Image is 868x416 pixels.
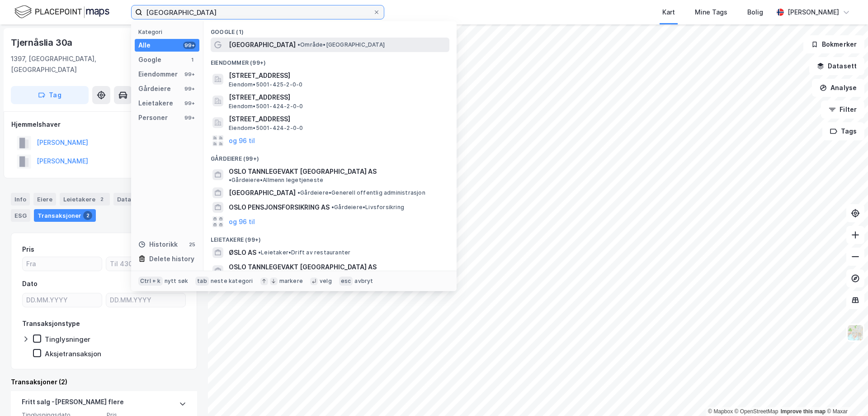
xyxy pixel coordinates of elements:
[229,177,231,183] span: •
[229,81,302,88] span: Eiendom • 5001-425-2-0-0
[113,193,147,206] div: Datasett
[11,377,197,387] div: Transaksjoner (2)
[695,7,727,18] div: Mine Tags
[14,4,109,20] img: logo.f888ab2527a4732fd821a326f86c7f29.svg
[847,324,864,341] img: Z
[138,239,178,250] div: Historikk
[11,35,74,50] div: Tjernåslia 30a
[297,189,425,196] span: Gårdeiere • Generell offentlig administrasjon
[183,114,196,121] div: 99+
[203,52,457,68] div: Eiendommer (99+)
[229,70,446,81] span: [STREET_ADDRESS]
[106,257,185,271] input: Til 4300000
[195,277,209,286] div: tab
[165,277,189,285] div: nytt søk
[138,98,173,109] div: Leietakere
[803,35,864,53] button: Bokmerker
[23,257,102,271] input: Fra
[229,247,256,258] span: ØSLO AS
[106,293,185,307] input: DD.MM.YYYY
[22,318,80,329] div: Transaksjonstype
[662,7,675,18] div: Kart
[183,85,196,92] div: 99+
[809,57,864,75] button: Datasett
[297,189,300,196] span: •
[331,204,404,211] span: Gårdeiere • Livsforsikring
[297,41,385,48] span: Område • [GEOGRAPHIC_DATA]
[258,249,261,256] span: •
[297,41,300,48] span: •
[823,373,868,416] div: Kontrollprogram for chat
[183,100,196,107] div: 99+
[229,114,446,124] span: [STREET_ADDRESS]
[138,54,161,65] div: Google
[823,373,868,416] iframe: Chat Widget
[11,193,30,206] div: Info
[822,122,864,140] button: Tags
[203,148,457,164] div: Gårdeiere (99+)
[821,100,864,119] button: Filter
[279,277,303,285] div: markere
[97,195,106,204] div: 2
[229,216,255,227] button: og 96 til
[33,193,56,206] div: Eiere
[812,79,864,97] button: Analyse
[781,408,826,415] a: Improve this map
[138,112,168,123] div: Personer
[354,277,373,285] div: avbryt
[229,92,446,103] span: [STREET_ADDRESS]
[45,335,90,344] div: Tinglysninger
[83,211,92,220] div: 2
[34,209,96,222] div: Transaksjoner
[229,124,303,132] span: Eiendom • 5001-424-2-0-0
[203,21,457,38] div: Google (1)
[229,202,330,213] span: OSLO PENSJONSFORSIKRING AS
[229,135,255,146] button: og 96 til
[258,249,350,256] span: Leietaker • Drift av restauranter
[747,7,763,18] div: Bolig
[23,293,102,307] input: DD.MM.YYYY
[11,86,89,104] button: Tag
[11,209,30,222] div: ESG
[11,119,197,130] div: Hjemmelshaver
[138,83,171,94] div: Gårdeiere
[22,278,38,289] div: Dato
[189,56,196,63] div: 1
[11,53,155,75] div: 1397, [GEOGRAPHIC_DATA], [GEOGRAPHIC_DATA]
[229,39,296,50] span: [GEOGRAPHIC_DATA]
[189,241,196,248] div: 25
[229,177,323,184] span: Gårdeiere • Allmenn legetjeneste
[183,71,196,78] div: 99+
[138,29,199,35] div: Kategori
[229,262,377,273] span: OSLO TANNLEGEVAKT [GEOGRAPHIC_DATA] AS
[211,277,253,285] div: neste kategori
[331,204,334,210] span: •
[45,349,101,358] div: Aksjetransaksjon
[183,42,196,49] div: 99+
[320,277,332,285] div: velg
[708,408,733,415] a: Mapbox
[142,5,373,19] input: Søk på adresse, matrikkel, gårdeiere, leietakere eller personer
[229,166,377,177] span: OSLO TANNLEGEVAKT [GEOGRAPHIC_DATA] AS
[138,40,151,51] div: Alle
[229,187,296,198] span: [GEOGRAPHIC_DATA]
[138,69,178,80] div: Eiendommer
[149,253,194,264] div: Delete history
[60,193,110,206] div: Leietakere
[203,229,457,245] div: Leietakere (99+)
[229,103,303,110] span: Eiendom • 5001-424-2-0-0
[788,7,839,18] div: [PERSON_NAME]
[735,408,778,415] a: OpenStreetMap
[339,277,353,286] div: esc
[22,397,124,411] div: Fritt salg - [PERSON_NAME] flere
[138,277,163,286] div: Ctrl + k
[22,244,34,255] div: Pris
